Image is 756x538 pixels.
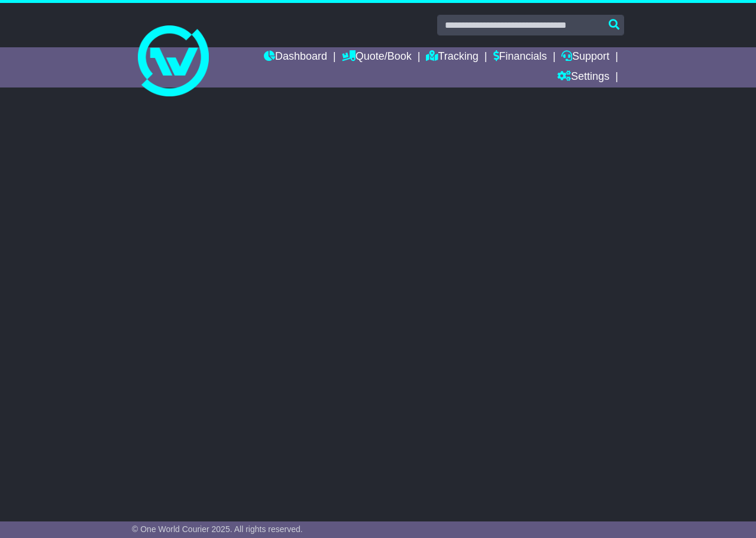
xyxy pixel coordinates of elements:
[342,47,412,67] a: Quote/Book
[557,67,609,87] a: Settings
[264,47,327,67] a: Dashboard
[426,47,478,67] a: Tracking
[132,524,303,534] span: © One World Courier 2025. All rights reserved.
[561,47,609,67] a: Support
[493,47,547,67] a: Financials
